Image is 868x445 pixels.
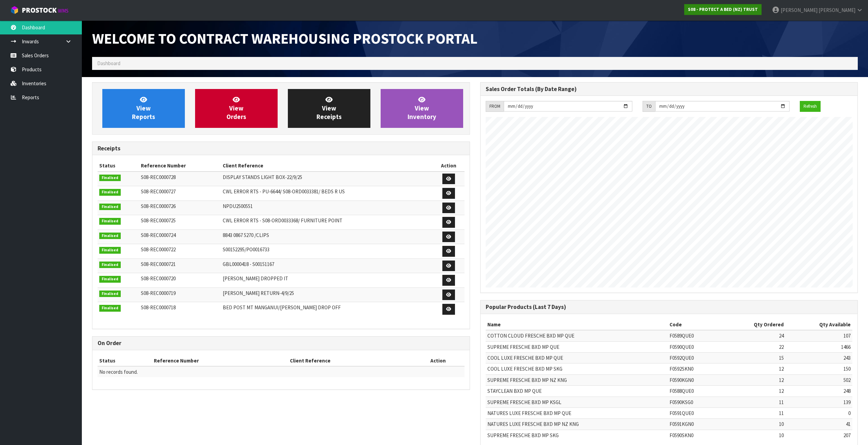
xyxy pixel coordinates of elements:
[800,101,821,112] button: Refresh
[721,330,785,341] td: 24
[721,352,785,363] td: 15
[486,374,668,385] td: SUPREME FRESCHE BXD MP NZ KNG
[10,6,19,14] img: cube-alt.png
[785,386,852,397] td: 248
[433,160,465,171] th: Action
[721,408,785,419] td: 11
[486,330,668,341] td: COTTON CLOUD FRESCHE BXD MP QUE
[98,160,139,171] th: Status
[223,304,341,311] span: BED POST MT MANGANUI/[PERSON_NAME] DROP OFF
[97,60,120,66] span: Dashboard
[643,101,655,112] div: TO
[141,217,176,224] span: S08-REC0000725
[486,352,668,363] td: COOL LUXE FRESCHE BXD MP QUE
[223,203,253,209] span: NPDU2500551
[98,340,465,346] h3: On Order
[486,419,668,430] td: NATURES LUXE FRESCHE BXD MP NZ KNG
[486,101,504,112] div: FROM
[412,355,464,366] th: Action
[668,419,721,430] td: F0591KGN0
[223,261,274,267] span: GBL0000418 - S00151167
[92,29,477,48] span: Welcome to Contract Warehousing ProStock Portal
[668,330,721,341] td: F0589QUE0
[223,246,269,253] span: S00152295/PO0016733
[99,291,121,297] span: Finalised
[141,261,176,267] span: S08-REC0000721
[785,397,852,407] td: 139
[668,374,721,385] td: F0590KGN0
[223,188,345,195] span: CWL ERROR RTS - PU-6644/ S08-ORD0033381/ BEDS R US
[668,430,721,441] td: F0590SKN0
[781,7,818,13] span: [PERSON_NAME]
[223,290,294,296] span: [PERSON_NAME] RETURN-4/9/25
[195,89,278,128] a: ViewOrders
[668,341,721,352] td: F0590QUE0
[141,275,176,282] span: S08-REC0000720
[721,419,785,430] td: 10
[58,8,69,14] small: WMS
[22,6,57,15] span: ProStock
[785,364,852,374] td: 150
[141,188,176,195] span: S08-REC0000727
[721,386,785,397] td: 12
[486,319,668,330] th: Name
[688,6,758,12] strong: S08 - PROTECT A BED (NZ) TRUST
[226,95,246,121] span: View Orders
[668,352,721,363] td: F0592QUE0
[668,386,721,397] td: F0588QUE0
[486,397,668,407] td: SUPREME FRESCHE BXD MP KSGL
[102,89,185,128] a: ViewReports
[721,430,785,441] td: 10
[721,319,785,330] th: Qty Ordered
[408,95,436,121] span: View Inventory
[785,341,852,352] td: 1466
[486,386,668,397] td: STAYCLEAN BXD MP QUE
[785,374,852,385] td: 502
[668,364,721,374] td: F0592SKN0
[785,319,852,330] th: Qty Available
[721,374,785,385] td: 12
[221,160,433,171] th: Client Reference
[98,366,465,377] td: No records found.
[317,95,342,121] span: View Receipts
[141,203,176,209] span: S08-REC0000726
[152,355,288,366] th: Reference Number
[223,174,302,180] span: DISPLAY STANDS LIGHT BOX-22/9/25
[668,319,721,330] th: Code
[99,218,121,225] span: Finalised
[99,189,121,196] span: Finalised
[139,160,221,171] th: Reference Number
[785,430,852,441] td: 207
[141,246,176,253] span: S08-REC0000722
[486,430,668,441] td: SUPREME FRESCHE BXD MP SKG
[99,262,121,268] span: Finalised
[99,247,121,254] span: Finalised
[141,290,176,296] span: S08-REC0000719
[721,364,785,374] td: 12
[223,232,269,238] span: 8843 0867 5270 /CLIPS
[98,145,465,152] h3: Receipts
[785,352,852,363] td: 243
[785,419,852,430] td: 41
[288,355,412,366] th: Client Reference
[486,86,853,92] h3: Sales Order Totals (By Date Range)
[99,305,121,312] span: Finalised
[381,89,463,128] a: ViewInventory
[98,355,152,366] th: Status
[99,276,121,283] span: Finalised
[99,204,121,210] span: Finalised
[819,7,855,13] span: [PERSON_NAME]
[132,95,155,121] span: View Reports
[486,304,853,310] h3: Popular Products (Last 7 Days)
[785,408,852,419] td: 0
[99,233,121,239] span: Finalised
[223,217,342,224] span: CWL ERROR RTS - S08-ORD0033368/ FURNITURE POINT
[99,175,121,181] span: Finalised
[668,397,721,407] td: F0590KSG0
[486,408,668,419] td: NATURES LUXE FRESCHE BXD MP QUE
[668,408,721,419] td: F0591QUE0
[785,330,852,341] td: 107
[141,174,176,180] span: S08-REC0000728
[486,341,668,352] td: SUPREME FRESCHE BXD MP QUE
[141,232,176,238] span: S08-REC0000724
